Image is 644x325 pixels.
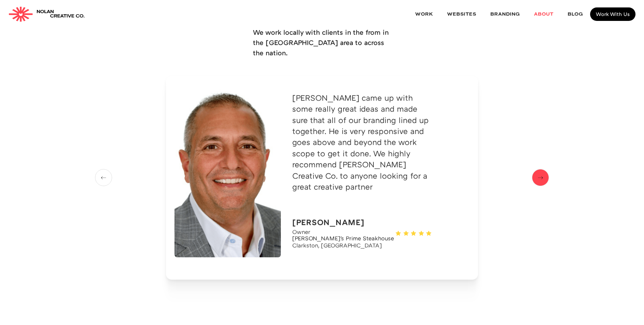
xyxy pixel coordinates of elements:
[95,76,549,280] div: carousel
[527,5,561,24] a: About
[292,242,394,248] div: Clarkston, [GEOGRAPHIC_DATA]
[292,229,394,235] div: Owner
[174,84,281,257] img: Robert Esshaki, Owner of Rudy's Market and Rudy's Prime Steakhouse
[532,169,549,186] div: next slide
[253,27,391,58] p: We work locally with clients in the from in the [GEOGRAPHIC_DATA] area to across the nation.
[483,5,527,24] a: Branding
[166,76,478,266] div: 1 of 4
[95,169,112,186] div: previous slide
[561,5,590,24] a: Blog
[9,7,33,22] img: Nolan Creative Co.
[590,7,635,21] a: Work With Us
[292,218,394,227] div: [PERSON_NAME]
[596,12,630,17] div: Work With Us
[9,7,85,22] a: home
[440,5,483,24] a: websites
[98,173,109,182] img: Arrow
[535,173,546,182] img: Arrow
[408,5,440,24] a: Work
[292,235,394,241] a: [PERSON_NAME]'s Prime Steakhouse
[292,92,430,192] div: [PERSON_NAME] came up with some really great ideas and made sure that all of our branding lined u...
